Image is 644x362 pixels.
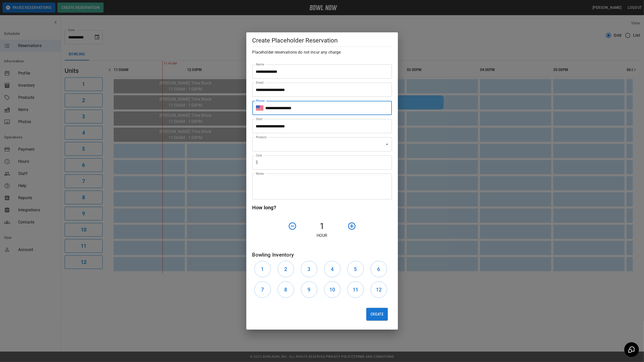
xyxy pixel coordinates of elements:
button: 2 [278,261,294,277]
h6: 9 [307,286,310,294]
h4: 1 [299,221,345,232]
h6: 8 [284,286,287,294]
div: ​ [252,137,392,151]
button: 5 [347,261,364,277]
button: 8 [278,281,294,298]
button: 12 [371,281,387,298]
button: 10 [324,281,341,298]
button: 7 [254,281,271,298]
h6: 12 [376,286,381,294]
label: Phone [256,99,265,103]
h6: 6 [377,265,380,273]
h6: 2 [284,265,287,273]
p: $ [256,160,258,166]
label: Start [256,117,263,121]
h6: 4 [331,265,333,273]
h6: 1 [261,265,264,273]
h6: How long? [252,203,392,212]
button: Create [366,308,388,321]
h5: Create Placeholder Reservation [252,36,392,44]
button: 11 [347,281,364,298]
h6: 7 [261,286,264,294]
h6: 3 [307,265,310,273]
h6: Bowling Inventory [252,251,392,259]
button: 4 [324,261,341,277]
input: Choose date, selected date is Aug 22, 2025 [252,119,388,133]
button: 3 [301,261,317,277]
h6: Placeholder reservations do not incur any charge [252,49,392,56]
button: 6 [371,261,387,277]
h6: 5 [354,265,357,273]
button: Select country [256,104,264,112]
p: Hour [252,233,392,239]
button: 1 [254,261,271,277]
h6: 11 [353,286,358,294]
button: 9 [301,281,317,298]
h6: 10 [329,286,335,294]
